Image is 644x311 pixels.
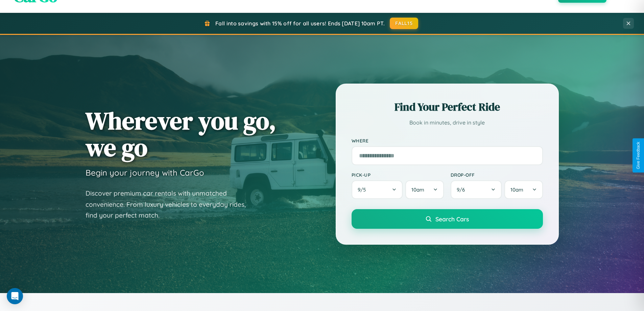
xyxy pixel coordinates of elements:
span: Search Cars [435,215,469,223]
button: FALL15 [390,18,418,29]
span: 10am [411,186,424,193]
button: 10am [504,180,543,199]
h3: Begin your journey with CarGo [86,168,204,178]
p: Book in minutes, drive in style [352,118,543,128]
h2: Find Your Perfect Ride [352,99,543,114]
h1: Wherever you go, we go [86,107,276,161]
button: Search Cars [352,209,543,229]
span: 9 / 6 [457,186,468,193]
span: Fall into savings with 15% off for all users! Ends [DATE] 10am PT. [215,20,385,27]
button: 9/6 [451,180,502,199]
span: 9 / 5 [358,186,369,193]
div: Open Intercom Messenger [7,288,23,304]
label: Where [352,138,543,143]
button: 10am [405,180,444,199]
span: 10am [510,186,523,193]
label: Drop-off [451,172,543,178]
div: Give Feedback [636,142,641,169]
label: Pick-up [352,172,444,178]
button: 9/5 [352,180,403,199]
p: Discover premium car rentals with unmatched convenience. From luxury vehicles to everyday rides, ... [86,188,255,221]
